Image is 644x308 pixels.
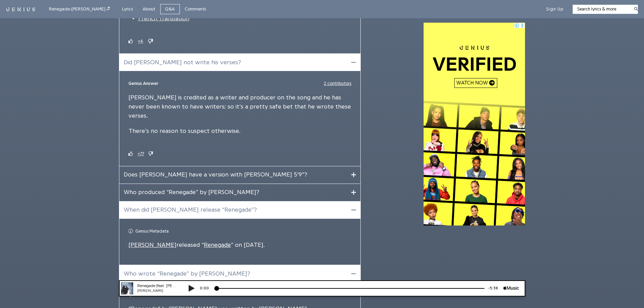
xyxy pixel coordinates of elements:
[128,151,133,156] svg: upvote
[128,242,176,248] a: [PERSON_NAME]
[138,38,144,45] button: +4
[148,151,153,156] svg: downvote
[49,5,110,13] div: Renegade - [PERSON_NAME]
[124,188,259,196] span: Who produced “Renegade” by [PERSON_NAME]?
[424,23,525,226] iframe: Advertisement
[119,184,361,201] a: Who produced “Renegade” by [PERSON_NAME]?
[204,242,231,248] a: Renegade
[128,93,352,120] p: [PERSON_NAME] is credited as a writer and producer on the song and he has never been known to hav...
[160,4,180,15] a: Q&A
[128,240,352,250] div: released “ ” on [DATE].
[128,80,159,87] div: Genius Answer
[128,126,352,136] p: There’s no reason to suspect otherwise.
[124,58,241,67] span: Did [PERSON_NAME] not write his verses?
[117,4,138,15] a: Lyrics
[573,6,630,13] input: Search lyrics & more
[138,4,160,15] a: About
[124,171,307,179] span: Does [PERSON_NAME] have a version with [PERSON_NAME] 5'9"?
[128,228,169,235] div: Genius Metadata
[119,202,361,219] a: When did [PERSON_NAME] release “Renegade”?
[148,39,153,44] svg: downvote
[124,206,257,214] span: When did [PERSON_NAME] release “Renegade”?
[371,5,390,11] div: -5:38
[138,15,189,21] a: French Translation
[138,150,144,157] button: +77
[128,39,133,44] svg: upvote
[180,4,211,15] a: Comments
[124,270,250,278] span: Who wrote “Renegade” by [PERSON_NAME]?
[119,265,361,282] a: Who wrote “Renegade” by [PERSON_NAME]?
[324,80,351,87] button: 2 contributors
[546,6,564,12] button: Sign Up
